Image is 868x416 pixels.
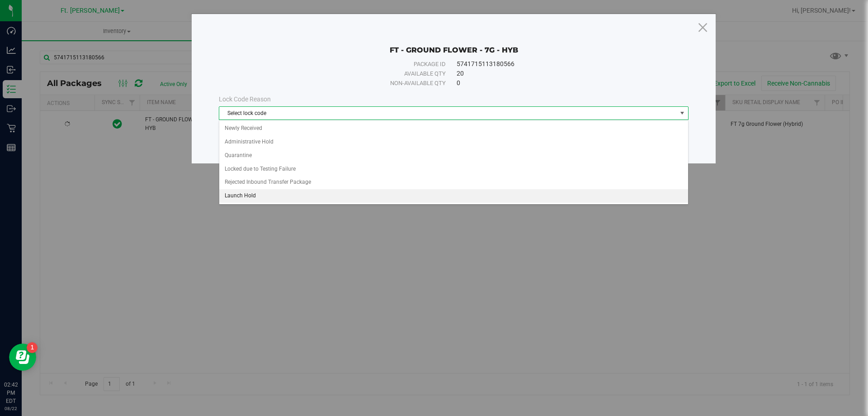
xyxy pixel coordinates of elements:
div: Available qty [239,69,446,78]
li: Newly Received [219,122,688,135]
div: 0 [457,78,668,88]
iframe: Resource center unread badge [27,342,38,353]
div: 5741715113180566 [457,59,668,69]
div: Package ID [239,60,446,69]
span: Lock Code Reason [219,96,271,103]
div: 20 [457,69,668,78]
li: Administrative Hold [219,135,688,149]
iframe: Resource center [9,344,36,371]
li: Quarantine [219,149,688,163]
div: Non-available qty [239,79,446,88]
span: select [677,107,688,120]
div: FT - GROUND FLOWER - 7G - HYB [219,32,689,55]
li: Rejected Inbound Transfer Package [219,176,688,189]
li: Locked due to Testing Failure [219,163,688,176]
span: Select lock code [219,107,677,120]
li: Launch Hold [219,189,688,203]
